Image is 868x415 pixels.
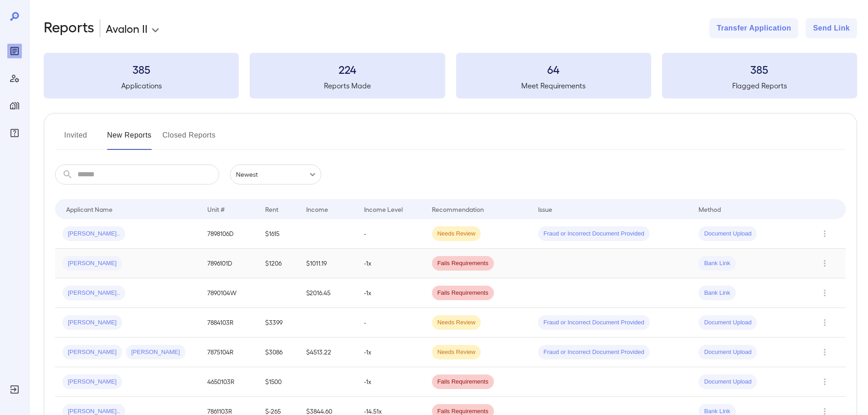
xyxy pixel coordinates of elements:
[432,259,494,268] span: Fails Requirements
[200,249,258,278] td: 7896101D
[299,278,357,308] td: $2016.45
[357,278,425,308] td: -1x
[709,18,798,38] button: Transfer Application
[699,348,757,357] span: Document Upload
[44,80,239,91] h5: Applications
[126,348,185,357] span: [PERSON_NAME]
[699,318,757,327] span: Document Upload
[432,204,484,215] div: Recommendation
[806,18,857,38] button: Send Link
[7,71,22,86] div: Manage Users
[258,367,298,397] td: $1500
[306,204,328,215] div: Income
[538,230,650,238] span: Fraud or Incorrect Document Provided
[200,278,258,308] td: 7890104W
[250,80,445,91] h5: Reports Made
[538,204,553,215] div: Issue
[432,378,494,386] span: Fails Requirements
[62,230,125,238] span: [PERSON_NAME]..
[62,259,122,268] span: [PERSON_NAME]
[107,128,152,150] button: New Reports
[62,318,122,327] span: [PERSON_NAME]
[699,204,721,215] div: Method
[357,308,425,338] td: -
[699,378,757,386] span: Document Upload
[200,308,258,338] td: 7884103R
[699,289,735,297] span: Bank Link
[55,128,96,150] button: Invited
[44,18,94,38] h2: Reports
[699,230,757,238] span: Document Upload
[7,98,22,113] div: Manage Properties
[432,230,481,238] span: Needs Review
[62,348,122,357] span: [PERSON_NAME]
[817,345,832,359] button: Row Actions
[817,226,832,241] button: Row Actions
[299,249,357,278] td: $1011.19
[258,219,298,249] td: $1615
[106,21,148,36] p: Avalon II
[456,80,651,91] h5: Meet Requirements
[699,259,735,268] span: Bank Link
[265,204,280,215] div: Rent
[7,126,22,140] div: FAQ
[7,382,22,397] div: Log Out
[7,44,22,58] div: Reports
[258,308,298,338] td: $3399
[357,219,425,249] td: -
[817,374,832,389] button: Row Actions
[250,62,445,77] h3: 224
[357,338,425,367] td: -1x
[432,289,494,297] span: Fails Requirements
[230,164,321,184] div: Newest
[364,204,403,215] div: Income Level
[357,367,425,397] td: -1x
[662,80,857,91] h5: Flagged Reports
[357,249,425,278] td: -1x
[817,286,832,300] button: Row Actions
[538,318,650,327] span: Fraud or Incorrect Document Provided
[44,62,239,77] h3: 385
[207,204,225,215] div: Unit #
[817,256,832,271] button: Row Actions
[62,378,122,386] span: [PERSON_NAME]
[200,367,258,397] td: 4650103R
[200,219,258,249] td: 7898106D
[44,53,857,98] summary: 385Applications224Reports Made64Meet Requirements385Flagged Reports
[258,338,298,367] td: $3086
[200,338,258,367] td: 7875104R
[62,289,125,297] span: [PERSON_NAME]..
[432,348,481,357] span: Needs Review
[538,348,650,357] span: Fraud or Incorrect Document Provided
[662,62,857,77] h3: 385
[432,318,481,327] span: Needs Review
[299,338,357,367] td: $4513.22
[817,315,832,330] button: Row Actions
[456,62,651,77] h3: 64
[258,249,298,278] td: $1206
[163,128,216,150] button: Closed Reports
[66,204,113,215] div: Applicant Name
